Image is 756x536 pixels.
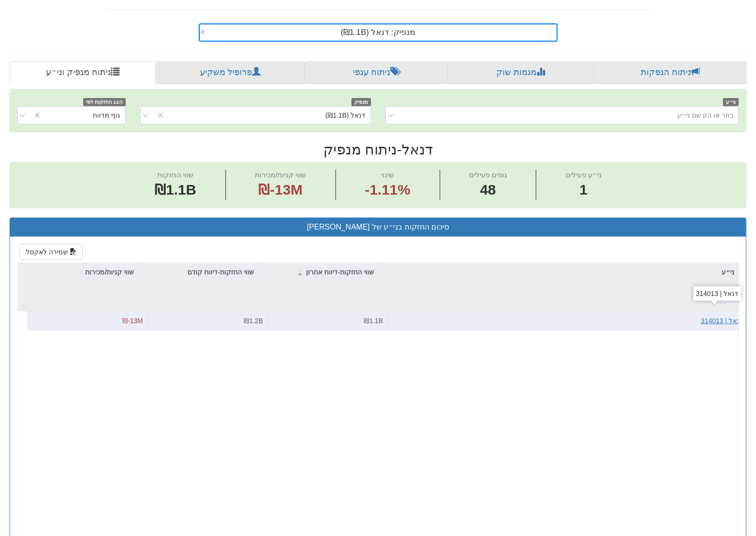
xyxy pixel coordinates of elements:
div: בחר או הזן שם ני״ע [677,110,734,120]
span: -1.11% [365,180,410,200]
a: ניתוח הנפקות [594,61,746,84]
div: שווי החזקות-דיווח קודם [138,263,258,281]
span: מנפיק: ‏דנאל ‎(₪1.1B)‎ [340,28,415,37]
a: ניתוח מנפיק וני״ע [10,61,156,84]
div: דנאל | 314013 [693,286,741,301]
span: שווי קניות/מכירות [255,171,306,179]
span: גופים פעילים [469,171,507,179]
button: שמירה לאקסל [20,244,83,260]
div: שווי קניות/מכירות [18,263,138,281]
span: הצג החזקות לפי [83,98,125,106]
span: 48 [469,180,507,200]
button: דנאל | 314013 [701,316,744,326]
span: ני״ע פעילים [566,171,602,179]
h2: דנאל - ניתוח מנפיק [10,142,746,157]
span: 1 [566,180,602,200]
h3: סיכום החזקות בני״ע של [PERSON_NAME] [17,223,739,231]
span: שינוי [381,171,394,179]
span: ₪1.1B [154,182,196,197]
div: גוף מדווח [93,110,121,120]
span: Clear value [200,24,208,41]
div: דנאל (₪1.1B) [325,110,365,120]
span: שווי החזקות [157,171,194,179]
span: × [200,28,205,36]
span: ₪1.2B [244,317,263,325]
span: ₪1.1B [364,317,383,325]
a: פרופיל משקיע [156,61,305,84]
span: ני״ע [723,98,739,106]
span: ₪-13M [122,317,143,325]
div: שווי החזקות-דיווח אחרון [258,263,378,281]
span: ₪-13M [259,182,303,197]
span: מנפיק [351,98,371,106]
a: ניתוח ענפי [305,61,448,84]
a: מגמות שוק [448,61,594,84]
div: ני״ע [378,263,738,281]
